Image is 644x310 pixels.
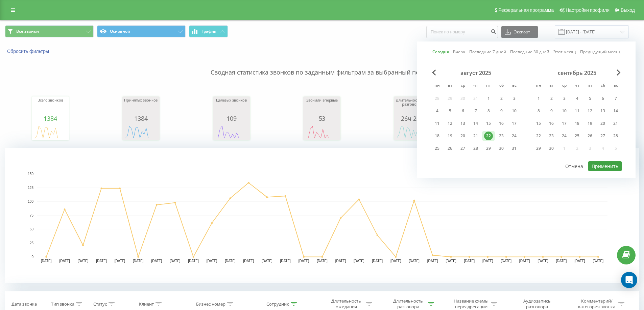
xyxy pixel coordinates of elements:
[433,107,442,115] div: 4
[532,106,545,116] div: пн 8 сент. 2025 г.
[482,106,495,116] div: пт 8 авг. 2025 г.
[559,81,569,91] abbr: среда
[215,122,248,142] div: A chart.
[188,259,199,263] text: [DATE]
[558,131,571,141] div: ср 24 сент. 2025 г.
[556,259,567,263] text: [DATE]
[458,132,467,140] div: 20
[28,186,33,190] text: 125
[558,118,571,129] div: ср 17 сент. 2025 г.
[545,93,558,104] div: вт 2 сент. 2025 г.
[596,106,609,116] div: сб 13 сент. 2025 г.
[580,49,620,55] a: Предыдущий месяц
[609,106,622,116] div: вс 14 сент. 2025 г.
[573,107,581,115] div: 11
[115,259,125,263] text: [DATE]
[305,115,339,122] div: 53
[201,29,216,34] span: График
[508,93,521,104] div: вс 3 авг. 2025 г.
[124,98,158,115] div: Принятых звонков
[482,131,495,141] div: пт 22 авг. 2025 г.
[305,122,339,142] svg: A chart.
[560,94,569,103] div: 3
[585,81,595,91] abbr: пятница
[547,132,556,140] div: 23
[484,94,493,103] div: 1
[11,301,37,307] div: Дата звонка
[498,7,554,13] span: Реферальная программа
[427,259,438,263] text: [DATE]
[534,132,543,140] div: 22
[571,118,583,129] div: чт 18 сент. 2025 г.
[596,118,609,129] div: сб 20 сент. 2025 г.
[30,214,34,217] text: 75
[28,200,33,203] text: 100
[5,48,52,54] button: Сбросить фильтры
[532,143,545,153] div: пн 29 сент. 2025 г.
[501,26,538,38] button: Экспорт
[432,69,436,76] span: Previous Month
[433,144,442,153] div: 25
[41,259,52,263] text: [DATE]
[484,144,493,153] div: 29
[586,107,594,115] div: 12
[534,107,543,115] div: 8
[124,115,158,122] div: 1384
[97,25,186,37] button: Основной
[532,131,545,141] div: пн 22 сент. 2025 г.
[510,119,519,128] div: 17
[534,144,543,153] div: 29
[446,119,454,128] div: 12
[458,144,467,153] div: 27
[390,298,426,310] div: Длительность разговора
[598,94,607,103] div: 6
[280,259,291,263] text: [DATE]
[609,93,622,104] div: вс 7 сент. 2025 г.
[432,81,442,91] abbr: понедельник
[207,259,217,263] text: [DATE]
[560,119,569,128] div: 17
[469,143,482,153] div: чт 28 авг. 2025 г.
[482,143,495,153] div: пт 29 авг. 2025 г.
[484,132,493,140] div: 22
[510,132,519,140] div: 24
[510,94,519,103] div: 3
[471,132,480,140] div: 21
[583,131,596,141] div: пт 26 сент. 2025 г.
[558,93,571,104] div: ср 3 сент. 2025 г.
[596,93,609,104] div: сб 6 сент. 2025 г.
[573,94,581,103] div: 4
[33,122,67,142] svg: A chart.
[456,131,469,141] div: ср 20 авг. 2025 г.
[545,106,558,116] div: вт 9 сент. 2025 г.
[444,143,456,153] div: вт 26 авг. 2025 г.
[243,259,254,263] text: [DATE]
[299,259,309,263] text: [DATE]
[445,81,455,91] abbr: вторник
[446,144,454,153] div: 26
[611,94,620,103] div: 7
[431,131,444,141] div: пн 18 авг. 2025 г.
[433,132,442,140] div: 18
[464,259,475,263] text: [DATE]
[497,94,506,103] div: 2
[426,26,498,38] input: Поиск по номеру
[545,118,558,129] div: вт 16 сент. 2025 г.
[482,118,495,129] div: пт 15 авг. 2025 г.
[545,143,558,153] div: вт 30 сент. 2025 г.
[196,301,225,307] div: Бизнес номер
[547,107,556,115] div: 9
[453,49,465,55] a: Вчера
[598,81,608,91] abbr: суббота
[621,272,637,288] div: Open Intercom Messenger
[469,118,482,129] div: чт 14 авг. 2025 г.
[611,119,620,128] div: 21
[495,93,508,104] div: сб 2 авг. 2025 г.
[471,119,480,128] div: 14
[501,259,511,263] text: [DATE]
[533,81,544,91] abbr: понедельник
[266,301,289,307] div: Сотрудник
[96,259,107,263] text: [DATE]
[396,122,429,142] svg: A chart.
